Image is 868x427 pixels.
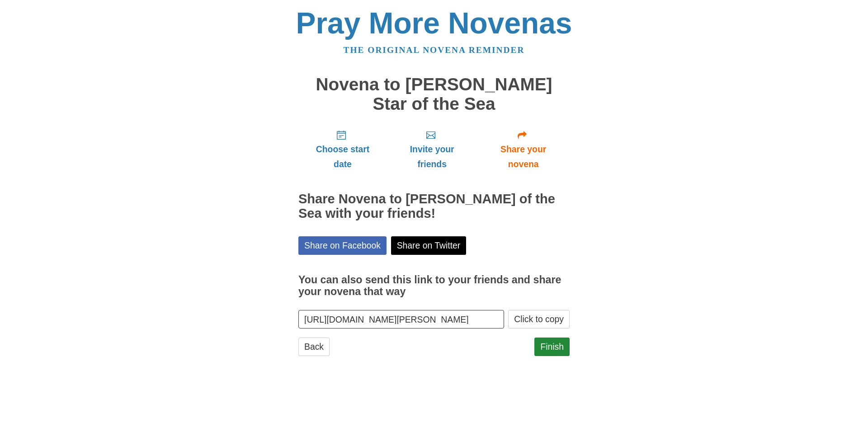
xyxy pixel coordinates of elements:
[508,310,570,328] button: Click to copy
[296,6,572,40] a: Pray More Novenas
[477,122,570,176] a: Share your novena
[534,338,570,356] a: Finish
[298,192,570,221] h2: Share Novena to [PERSON_NAME] of the Sea with your friends!
[298,274,570,297] h3: You can also send this link to your friends and share your novena that way
[396,142,468,172] span: Invite your friends
[298,338,330,356] a: Back
[307,142,378,172] span: Choose start date
[298,122,387,176] a: Choose start date
[486,142,561,172] span: Share your novena
[298,75,570,113] h1: Novena to [PERSON_NAME] Star of the Sea
[387,122,477,176] a: Invite your friends
[391,236,467,255] a: Share on Twitter
[298,236,387,255] a: Share on Facebook
[344,45,525,55] a: The original novena reminder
